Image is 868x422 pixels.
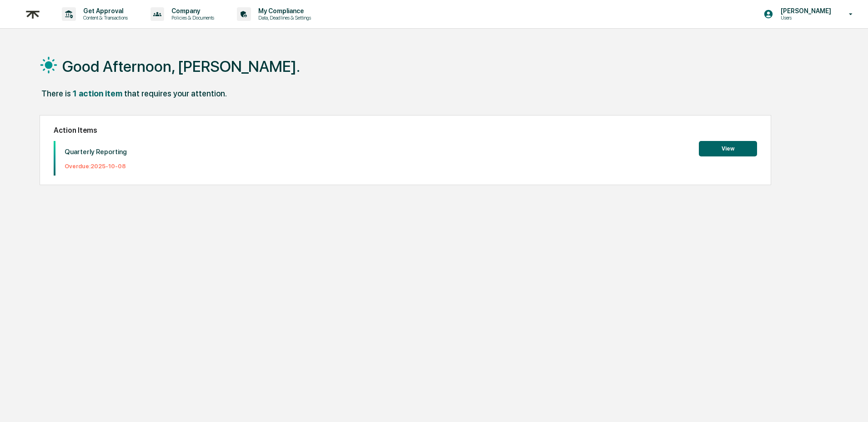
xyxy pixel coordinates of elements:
[699,141,757,156] button: View
[76,15,132,21] p: Content & Transactions
[65,148,127,156] p: Quarterly Reporting
[41,89,71,98] div: There is
[773,7,836,15] p: [PERSON_NAME]
[251,7,316,15] p: My Compliance
[62,57,300,75] h1: Good Afternoon, [PERSON_NAME].
[699,144,757,152] a: View
[76,7,132,15] p: Get Approval
[164,7,219,15] p: Company
[164,15,219,21] p: Policies & Documents
[773,15,836,21] p: Users
[22,3,44,25] img: logo
[65,163,127,170] p: Overdue: 2025-10-08
[124,89,227,98] div: that requires your attention.
[251,15,316,21] p: Data, Deadlines & Settings
[54,126,757,135] h2: Action Items
[73,89,122,98] div: 1 action item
